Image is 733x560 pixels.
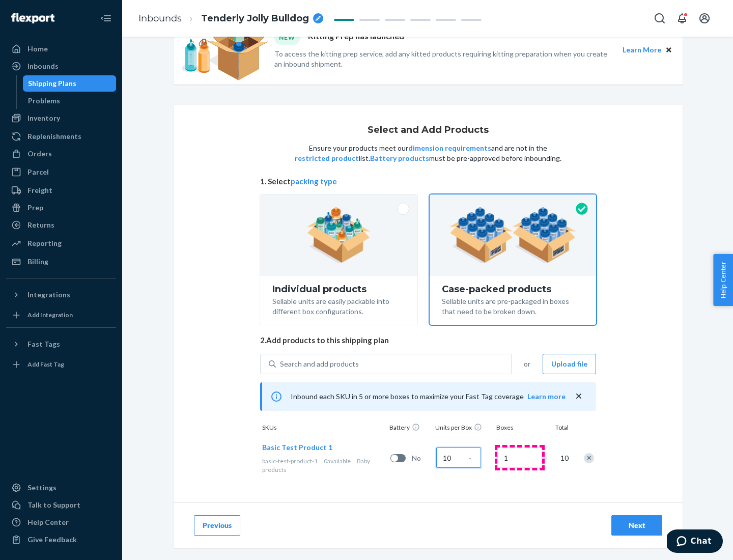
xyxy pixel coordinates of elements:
div: Reporting [27,238,62,248]
div: Talk to Support [27,500,80,510]
div: Total [545,423,571,434]
button: Talk to Support [6,497,116,513]
span: 0 available [324,457,351,465]
div: Boxes [494,423,545,434]
button: Give Feedback [6,531,116,548]
div: Remove Item [584,453,594,463]
a: Freight [6,182,116,199]
div: Help Center [27,517,69,527]
button: Open Search Box [650,8,670,29]
button: Next [611,515,662,536]
span: Basic Test Product 1 [262,443,332,452]
div: SKUs [260,423,387,434]
span: or [524,359,530,369]
div: Search and add products [280,359,359,369]
div: Inventory [27,113,60,123]
a: Replenishments [6,128,116,145]
button: Previous [194,515,240,536]
div: Give Feedback [27,535,77,545]
button: Learn More [623,44,661,55]
img: individual-pack.facf35554cb0f1810c75b2bd6df2d64e.png [307,207,371,263]
a: Orders [6,146,116,162]
a: Shipping Plans [23,75,117,92]
ol: breadcrumbs [130,4,331,34]
div: Parcel [27,167,49,177]
div: Settings [27,483,57,493]
a: Reporting [6,235,116,251]
button: Close [663,44,674,55]
img: case-pack.59cecea509d18c883b923b81aeac6d0b.png [449,207,576,263]
a: Inbounds [138,13,182,24]
button: Integrations [6,287,116,303]
span: No [412,453,432,463]
input: Number of boxes [497,447,542,468]
a: Inbounds [6,58,116,74]
a: Billing [6,254,116,270]
a: Prep [6,200,116,216]
p: Kitting Prep has launched [308,31,404,44]
div: Shipping Plans [28,78,76,89]
div: Baby products [262,457,386,474]
button: close [574,391,584,402]
div: Battery [387,423,433,434]
div: Freight [27,185,52,195]
a: Inventory [6,110,116,126]
p: To access the kitting prep service, add any kitted products requiring kitting preparation when yo... [274,49,613,69]
div: Billing [27,257,48,267]
div: Units per Box [433,423,494,434]
span: 10 [558,453,569,463]
a: Home [6,41,116,57]
button: Upload file [543,354,596,374]
a: Parcel [6,164,116,180]
button: Battery products [370,153,429,163]
h1: Select and Add Products [368,125,489,135]
button: packing type [291,176,337,187]
div: Inbound each SKU in 5 or more boxes to maximize your Fast Tag coverage [260,382,596,411]
div: Add Fast Tag [27,360,64,369]
span: 2. Add products to this shipping plan [260,335,596,346]
div: Add Integration [27,311,73,319]
p: Ensure your products meet our and are not in the list. must be pre-approved before inbounding. [294,143,562,163]
span: Tenderly Jolly Bulldog [201,12,309,25]
a: Returns [6,217,116,233]
a: Help Center [6,514,116,530]
div: Fast Tags [27,339,60,349]
div: Next [620,520,654,530]
button: Close Navigation [96,8,116,29]
button: Help Center [713,254,733,306]
a: Settings [6,480,116,496]
div: Integrations [27,290,70,300]
div: Problems [28,96,60,106]
span: = [543,453,553,463]
button: dimension requirements [408,143,491,153]
button: Learn more [527,391,566,402]
a: Add Fast Tag [6,356,116,373]
a: Problems [23,93,117,109]
div: Sellable units are easily packable into different box configurations. [272,294,405,317]
a: Add Integration [6,307,116,323]
div: NEW [274,31,300,44]
button: Open notifications [672,8,692,29]
div: Individual products [272,284,405,294]
iframe: Opens a widget where you can chat to one of our agents [667,529,723,555]
button: Fast Tags [6,336,116,352]
input: Case Quantity [436,447,481,468]
div: Orders [27,149,52,159]
div: Sellable units are pre-packaged in boxes that need to be broken down. [442,294,584,317]
div: Case-packed products [442,284,584,294]
div: Inbounds [27,61,59,71]
button: Open account menu [694,8,715,29]
span: 1. Select [260,176,596,187]
div: Home [27,44,48,54]
div: Prep [27,203,43,213]
button: Basic Test Product 1 [262,442,332,453]
img: Flexport logo [11,13,54,23]
div: Returns [27,220,54,230]
span: basic-test-product-1 [262,457,318,465]
button: restricted product [295,153,359,163]
div: Replenishments [27,131,81,142]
